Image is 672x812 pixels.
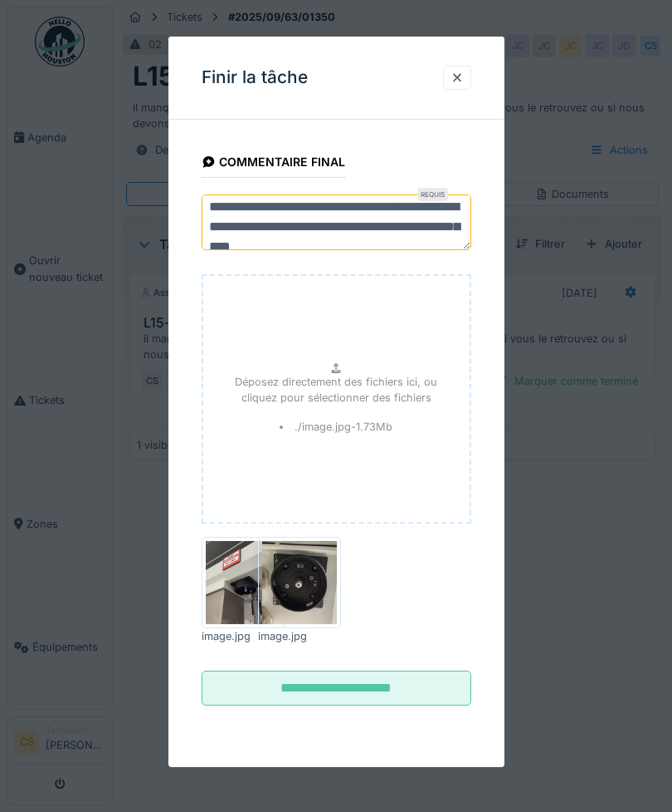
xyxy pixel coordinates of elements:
h3: Finir la tâche [202,67,308,88]
p: Déposez directement des fichiers ici, ou cliquez pour sélectionner des fichiers [217,374,456,406]
div: Requis [417,188,448,201]
img: zvz0p1hraqo1km2698pa83bwi4qk [262,541,337,624]
div: image.jpg [258,628,341,644]
div: Commentaire final [202,150,346,178]
li: ./image.jpg - 1.73 Mb [280,419,392,435]
div: image.jpg [202,628,285,644]
img: ugsrkrsj2cwhsaestblfyykuspbj [206,541,280,624]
